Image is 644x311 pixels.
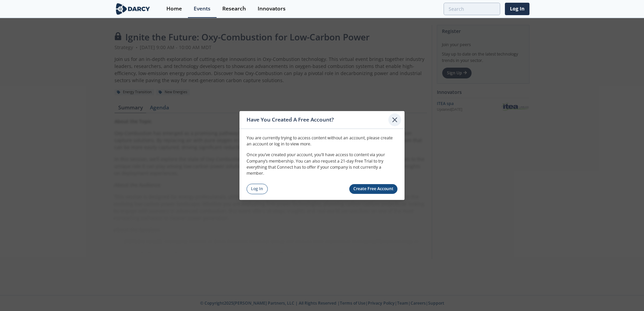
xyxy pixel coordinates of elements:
[194,6,211,11] div: Events
[247,113,388,126] div: Have You Created A Free Account?
[505,3,529,15] a: Log In
[115,3,151,15] img: logo-wide.svg
[444,3,500,15] input: Advanced Search
[349,184,398,194] a: Create Free Account
[247,184,268,194] a: Log In
[166,6,182,11] div: Home
[247,152,397,177] p: Once you’ve created your account, you’ll have access to content via your Company’s membership. Yo...
[247,135,397,147] p: You are currently trying to access content without an account, please create an account or log in...
[258,6,286,11] div: Innovators
[222,6,246,11] div: Research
